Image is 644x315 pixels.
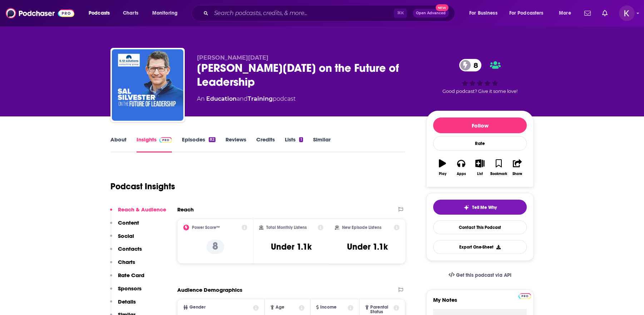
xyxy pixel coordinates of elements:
button: open menu [84,7,119,19]
h2: New Episode Listens [342,225,381,230]
div: Rate [433,136,527,151]
span: Good podcast? Give it some love! [442,89,517,94]
a: Credits [256,136,275,152]
a: Show notifications dropdown [599,7,610,19]
img: Podchaser - Follow, Share and Rate Podcasts [6,6,74,20]
a: Education [206,95,237,102]
span: ⌘ K [394,9,407,18]
span: Parental Status [370,305,392,314]
button: Open AdvancedNew [413,9,449,17]
button: open menu [554,7,580,19]
span: Podcasts [89,8,110,18]
h2: Reach [177,206,194,213]
button: Sponsors [110,285,142,298]
span: and [237,95,248,102]
button: open menu [505,7,554,19]
div: Bookmark [490,172,507,176]
span: [PERSON_NAME][DATE] [197,54,268,61]
p: Contacts [118,245,142,252]
button: Reach & Audience [110,206,166,219]
span: Age [276,305,284,310]
button: Contacts [110,245,142,259]
div: Share [512,172,522,176]
button: Export One-Sheet [433,240,527,254]
a: Similar [313,136,331,152]
button: tell me why sparkleTell Me Why [433,200,527,215]
div: 1 [299,137,303,142]
p: 8 [207,240,224,254]
button: Charts [110,259,135,272]
span: Open Advanced [416,11,446,15]
p: Rate Card [118,272,144,279]
span: 8 [466,59,482,71]
input: Search podcasts, credits, & more... [211,7,394,19]
a: Lists1 [285,136,303,152]
img: Podchaser Pro [159,137,172,143]
p: Charts [118,259,135,265]
a: Training [248,95,273,102]
div: 8Good podcast? Give it some love! [426,54,534,99]
span: Monitoring [152,8,178,18]
span: Income [320,305,337,310]
span: More [559,8,571,18]
span: Gender [189,305,205,310]
p: Reach & Audience [118,206,166,213]
button: Apps [452,155,470,180]
a: Contact This Podcast [433,220,527,234]
button: List [471,155,489,180]
a: Pro website [519,292,531,299]
button: Share [508,155,527,180]
div: List [477,172,483,176]
button: Show profile menu [619,5,635,21]
span: Tell Me Why [472,205,497,210]
span: Get this podcast via API [456,272,511,278]
a: Charts [118,7,143,19]
button: Content [110,219,139,232]
p: Sponsors [118,285,142,292]
button: Social [110,232,134,246]
span: New [436,4,449,11]
span: Charts [123,8,138,18]
label: My Notes [433,296,527,309]
a: Show notifications dropdown [581,7,594,19]
h2: Audience Demographics [177,286,242,293]
button: Details [110,298,136,311]
button: Rate Card [110,272,144,285]
p: Details [118,298,136,305]
a: About [110,136,127,152]
button: Bookmark [489,155,508,180]
h1: Podcast Insights [110,181,175,192]
div: Apps [457,172,466,176]
a: Get this podcast via API [443,266,517,284]
img: User Profile [619,5,635,21]
a: 8 [459,59,482,71]
div: Search podcasts, credits, & more... [198,5,462,21]
h2: Power Score™ [192,225,220,230]
img: Podchaser Pro [519,293,531,299]
span: Logged in as kwignall [619,5,635,21]
img: Sal Silvester on the Future of Leadership [112,49,183,121]
a: Episodes82 [182,136,216,152]
a: Reviews [226,136,246,152]
a: InsightsPodchaser Pro [137,136,172,152]
button: Follow [433,117,527,133]
button: Play [433,155,452,180]
h3: Under 1.1k [271,241,312,252]
img: tell me why sparkle [464,205,469,210]
div: An podcast [197,95,296,103]
span: For Business [469,8,497,18]
button: open menu [464,7,506,19]
p: Social [118,232,134,239]
div: Play [439,172,446,176]
h3: Under 1.1k [347,241,388,252]
span: For Podcasters [509,8,544,18]
h2: Total Monthly Listens [266,225,307,230]
button: open menu [147,7,187,19]
p: Content [118,219,139,226]
div: 82 [209,137,216,142]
